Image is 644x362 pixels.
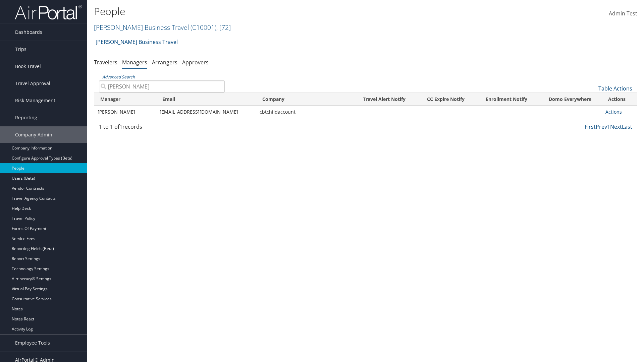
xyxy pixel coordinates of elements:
th: CC Expire Notify: activate to sort column ascending [417,93,475,106]
td: [PERSON_NAME] [94,106,156,118]
span: Book Travel [15,58,41,75]
h1: People [94,4,456,18]
span: Travel Approval [15,75,50,92]
a: 1 [607,123,610,130]
span: 1 [119,123,122,130]
td: cbtchildaccount [256,106,352,118]
th: Enrollment Notify: activate to sort column ascending [475,93,538,106]
input: Advanced Search [99,80,225,93]
a: Actions [605,109,622,115]
div: 1 to 1 of records [99,123,225,134]
a: [PERSON_NAME] Business Travel [94,23,231,32]
a: Table Actions [598,85,632,92]
span: Admin Test [609,10,637,17]
a: Managers [122,59,147,66]
a: Approvers [182,59,209,66]
a: Next [610,123,622,130]
span: Dashboards [15,24,42,41]
a: First [585,123,596,130]
span: Employee Tools [15,335,50,351]
span: Trips [15,41,26,58]
th: Company: activate to sort column ascending [256,93,352,106]
td: [EMAIL_ADDRESS][DOMAIN_NAME] [156,106,257,118]
a: Prev [596,123,607,130]
th: Actions [602,93,637,106]
span: , [ 72 ] [216,23,231,32]
img: airportal-logo.png [15,4,82,20]
th: Manager: activate to sort column descending [94,93,156,106]
span: Risk Management [15,92,55,109]
a: Last [622,123,632,130]
th: Email: activate to sort column ascending [156,93,257,106]
a: Advanced Search [102,74,135,80]
a: Travelers [94,59,117,66]
a: Arrangers [152,59,177,66]
th: Travel Alert Notify: activate to sort column ascending [352,93,417,106]
a: [PERSON_NAME] Business Travel [96,35,178,49]
span: Reporting [15,109,37,126]
span: ( C10001 ) [191,23,216,32]
span: Company Admin [15,126,52,143]
a: Admin Test [609,3,637,24]
th: Domo Everywhere [538,93,602,106]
